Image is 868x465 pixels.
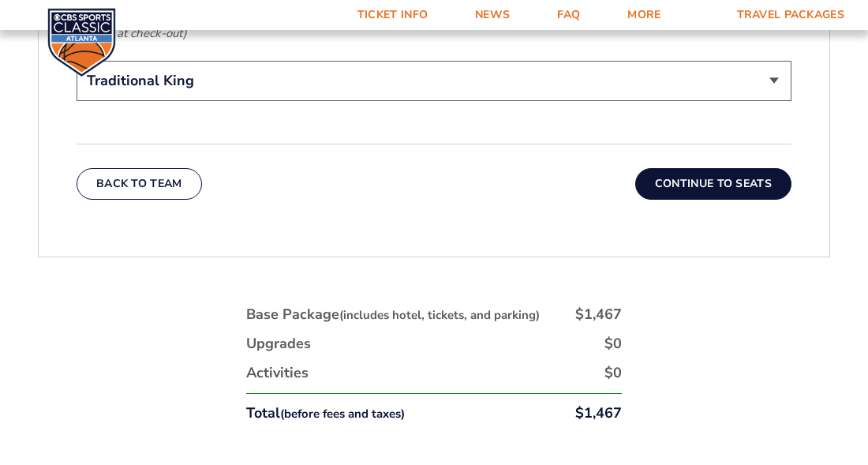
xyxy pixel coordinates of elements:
[246,305,540,324] div: Base Package
[246,334,311,354] div: Upgrades
[604,363,622,383] div: $0
[339,307,540,323] small: (includes hotel, tickets, and parking)
[604,334,622,354] div: $0
[77,168,202,200] button: Back To Team
[575,403,622,423] div: $1,467
[575,305,622,324] div: $1,467
[246,403,405,423] div: Total
[246,363,309,383] div: Activities
[280,406,405,422] small: (before fees and taxes)
[635,168,791,200] button: Continue To Seats
[47,8,116,77] img: CBS Sports Classic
